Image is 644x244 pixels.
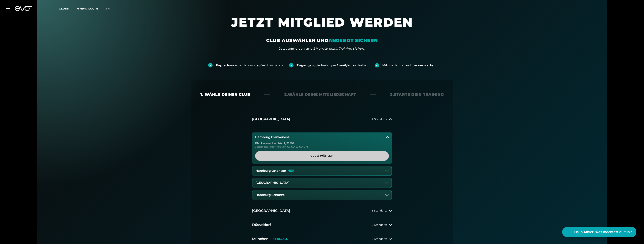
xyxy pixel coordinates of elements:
div: 1. Wähle deinen Club [200,92,250,97]
div: direkt per erhalten [297,63,369,67]
div: Blankeneser Landstr. 2 , 22587 [255,142,389,145]
div: Jetzt anmelden und 2 [279,46,365,51]
button: Hamburg Blankenese [252,132,392,142]
strong: online verwalten [406,63,436,67]
p: NEU [288,169,294,172]
strong: Papierlos [216,63,232,67]
em: ANGEBOT SICHERN [328,38,378,43]
button: [GEOGRAPHIC_DATA]3 Standorte [252,204,392,218]
strong: Zugangscode [297,63,320,67]
button: Hamburg OttensenNEU [252,166,392,176]
span: 2 Standorte [372,223,387,226]
a: MYEVO LOGIN [77,7,98,10]
button: Hamburg Schanze [252,190,392,200]
div: 2. Wähle deine Mitgliedschaft [284,92,356,97]
h3: Hamburg Ottensen [256,169,286,173]
span: 2 Standorte [372,238,387,240]
span: 4 Standorte [372,118,387,121]
a: en [106,6,114,11]
div: anmelden und trainieren [216,63,283,67]
h1: JETZT MITGLIED WERDEN [208,15,436,37]
button: [GEOGRAPHIC_DATA]4 Standorte [252,112,392,126]
div: 3. Starte dein Training [390,92,444,97]
span: Club wählen [264,154,380,158]
p: IN PRESALE [271,237,288,241]
span: en [106,7,110,10]
em: Monate gratis Training sichern [315,47,365,50]
h2: [GEOGRAPHIC_DATA] [252,208,290,213]
h2: München [252,237,268,241]
h3: [GEOGRAPHIC_DATA] [256,181,290,185]
a: Clubs [59,7,77,10]
h3: Hamburg Blankenese [255,135,290,139]
h2: [GEOGRAPHIC_DATA] [252,117,290,122]
span: Hallo Athlet! Was möchtest du tun? [574,230,632,235]
strong: Email/sms [336,63,354,67]
button: [GEOGRAPHIC_DATA] [252,178,392,188]
span: 3 Standorte [372,209,387,212]
a: Club wählen [255,151,389,161]
h3: Hamburg Schanze [256,193,285,197]
div: Jeden Tag geöffnet von 06:00-23:00 Uhr [255,145,389,148]
div: Mitgliedschaft [382,63,436,67]
strong: sofort [257,63,267,67]
span: Clubs [59,7,69,10]
button: Düsseldorf2 Standorte [252,218,392,232]
h2: Düsseldorf [252,223,271,227]
div: CLUB AUSWÄHLEN UND [266,37,378,44]
button: Hallo Athlet! Was möchtest du tun? [562,227,636,237]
